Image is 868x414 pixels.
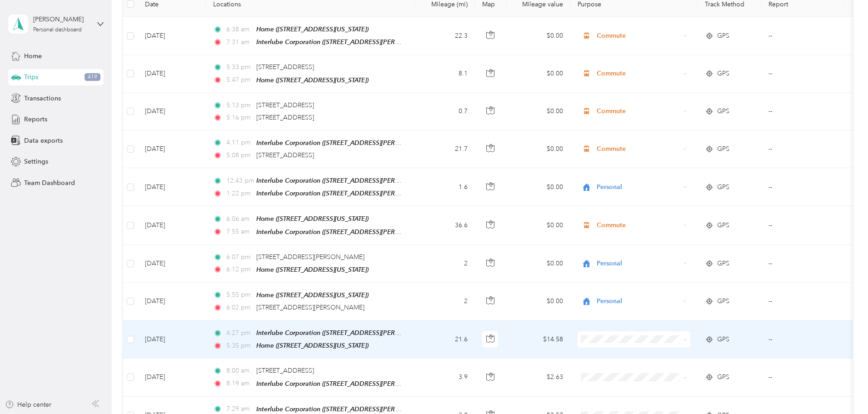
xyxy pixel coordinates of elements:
[226,25,252,35] span: 6:38 am
[415,206,475,244] td: 36.6
[138,55,206,93] td: [DATE]
[226,189,252,199] span: 1:22 pm
[256,139,466,147] span: Interlube Corporation ([STREET_ADDRESS][PERSON_NAME][US_STATE])
[256,253,364,261] span: [STREET_ADDRESS][PERSON_NAME]
[138,130,206,168] td: [DATE]
[24,157,48,166] span: Settings
[761,93,844,130] td: --
[24,115,47,124] span: Reports
[226,341,252,351] span: 5:35 pm
[717,372,729,382] span: GPS
[597,259,680,269] span: Personal
[226,328,252,338] span: 4:27 pm
[597,31,680,41] span: Commute
[717,182,729,192] span: GPS
[717,144,729,154] span: GPS
[717,69,729,79] span: GPS
[761,283,844,320] td: --
[226,303,252,313] span: 6:02 pm
[761,55,844,93] td: --
[256,177,466,185] span: Interlube Corporation ([STREET_ADDRESS][PERSON_NAME][US_STATE])
[507,359,570,396] td: $2.63
[226,290,252,300] span: 5:55 pm
[507,55,570,93] td: $0.00
[138,93,206,130] td: [DATE]
[817,363,868,414] iframe: Everlance-gr Chat Button Frame
[226,113,252,123] span: 5:16 pm
[415,168,475,206] td: 1.6
[226,214,252,224] span: 6:06 am
[507,168,570,206] td: $0.00
[717,296,729,306] span: GPS
[256,329,466,337] span: Interlube Corporation ([STREET_ADDRESS][PERSON_NAME][US_STATE])
[256,228,466,236] span: Interlube Corporation ([STREET_ADDRESS][PERSON_NAME][US_STATE])
[256,190,466,197] span: Interlube Corporation ([STREET_ADDRESS][PERSON_NAME][US_STATE])
[226,100,252,110] span: 5:13 pm
[507,17,570,55] td: $0.00
[24,51,42,61] span: Home
[717,259,729,269] span: GPS
[138,17,206,55] td: [DATE]
[256,76,369,84] span: Home ([STREET_ADDRESS][US_STATE])
[24,94,61,103] span: Transactions
[256,38,466,46] span: Interlube Corporation ([STREET_ADDRESS][PERSON_NAME][US_STATE])
[138,245,206,283] td: [DATE]
[507,206,570,244] td: $0.00
[226,264,252,274] span: 6:12 pm
[507,130,570,168] td: $0.00
[761,245,844,283] td: --
[415,93,475,130] td: 0.7
[33,15,90,24] div: [PERSON_NAME]
[138,206,206,244] td: [DATE]
[226,37,252,47] span: 7:31 am
[24,72,38,82] span: Trips
[226,379,252,389] span: 8:19 am
[415,320,475,359] td: 21.6
[415,359,475,396] td: 3.9
[597,182,680,192] span: Personal
[85,73,100,81] span: 419
[415,283,475,320] td: 2
[226,404,252,414] span: 7:29 am
[138,320,206,359] td: [DATE]
[24,136,63,145] span: Data exports
[226,75,252,85] span: 5:47 pm
[226,252,252,262] span: 6:07 pm
[597,144,680,154] span: Commute
[138,283,206,320] td: [DATE]
[256,266,369,273] span: Home ([STREET_ADDRESS][US_STATE])
[717,106,729,116] span: GPS
[597,220,680,230] span: Commute
[256,63,314,71] span: [STREET_ADDRESS]
[761,359,844,396] td: --
[507,283,570,320] td: $0.00
[256,151,314,159] span: [STREET_ADDRESS]
[256,101,314,109] span: [STREET_ADDRESS]
[415,55,475,93] td: 8.1
[256,304,364,311] span: [STREET_ADDRESS][PERSON_NAME]
[415,245,475,283] td: 2
[761,320,844,359] td: --
[597,69,680,79] span: Commute
[761,206,844,244] td: --
[138,168,206,206] td: [DATE]
[226,366,252,376] span: 8:00 am
[717,334,729,344] span: GPS
[226,62,252,72] span: 5:33 pm
[256,25,369,33] span: Home ([STREET_ADDRESS][US_STATE])
[33,27,82,33] div: Personal dashboard
[761,130,844,168] td: --
[226,176,252,186] span: 12:43 pm
[256,114,314,121] span: [STREET_ADDRESS]
[24,178,75,188] span: Team Dashboard
[226,227,252,237] span: 7:55 am
[717,31,729,41] span: GPS
[256,342,369,349] span: Home ([STREET_ADDRESS][US_STATE])
[597,296,680,306] span: Personal
[415,17,475,55] td: 22.3
[507,245,570,283] td: $0.00
[256,380,466,388] span: Interlube Corporation ([STREET_ADDRESS][PERSON_NAME][US_STATE])
[761,168,844,206] td: --
[256,291,369,299] span: Home ([STREET_ADDRESS][US_STATE])
[507,93,570,130] td: $0.00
